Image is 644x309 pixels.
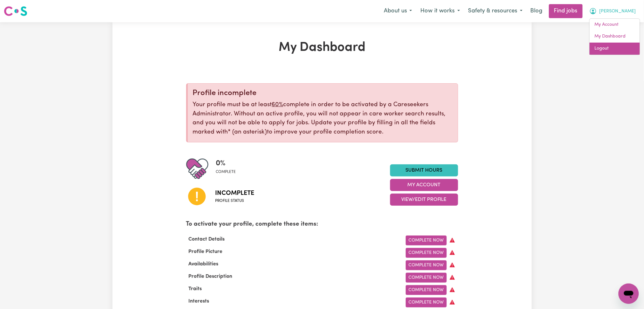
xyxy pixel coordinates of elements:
[186,262,221,267] span: Availabilities
[549,4,583,18] a: Find jobs
[216,158,241,180] div: Profile completeness: 0%
[390,164,458,176] a: Submit Hours
[416,4,464,18] button: How it works
[186,237,227,242] span: Contact Details
[380,4,416,18] button: About us
[464,4,527,18] button: Safety & resources
[186,274,235,279] span: Profile Description
[585,4,640,18] button: My Account
[406,298,447,307] a: Complete Now
[272,102,283,108] u: 60%
[406,273,447,283] a: Complete Now
[193,100,453,137] p: Your profile must be at least complete in order to be activated by a Careseekers Administrator. W...
[186,40,458,55] h1: My Dashboard
[390,179,458,191] button: My Account
[406,236,447,245] a: Complete Now
[390,194,458,206] button: View/Edit Profile
[215,198,254,204] span: Profile status
[406,285,447,295] a: Complete Now
[590,19,640,31] a: My Account
[600,8,636,15] span: [PERSON_NAME]
[228,129,267,135] span: an asterisk
[590,31,640,43] a: My Dashboard
[186,286,205,292] span: Traits
[216,169,236,175] span: complete
[4,5,27,17] img: Careseekers logo
[215,189,254,198] span: Incomplete
[4,4,27,18] a: Careseekers logo
[216,158,236,169] span: 0 %
[527,4,546,18] a: Blog
[186,220,458,229] p: To activate your profile, complete these items:
[590,43,640,55] a: Logout
[186,299,212,304] span: Interests
[193,89,453,98] div: Profile incomplete
[186,249,225,254] span: Profile Picture
[406,248,447,258] a: Complete Now
[619,284,639,304] iframe: Button to launch messaging window
[589,18,640,55] div: My Account
[406,260,447,270] a: Complete Now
